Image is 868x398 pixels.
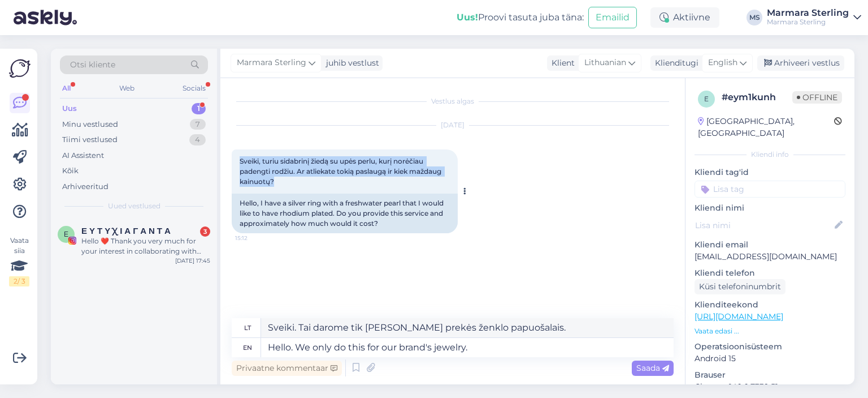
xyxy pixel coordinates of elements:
[322,57,379,69] div: juhib vestlust
[747,10,762,25] div: MS
[695,369,845,381] p: Brauser
[240,157,443,186] span: Sveiki, turiu sidabrinį žiedą su upės perlu, kurį norėčiau padengti rodžiu. Ar atliekate tokią pa...
[695,181,845,198] input: Lisa tag
[695,219,832,232] input: Lisa nimi
[695,299,845,311] p: Klienditeekond
[60,81,73,96] div: All
[722,91,792,104] div: # eym1kunh
[200,226,210,237] div: 3
[190,119,206,130] div: 7
[261,318,674,337] textarea: Sveiki. Tai darome tik [PERSON_NAME] prekės ženklo papuošalais.
[62,103,77,114] div: Uus
[695,326,845,336] p: Vaata edasi ...
[457,12,478,23] b: Uus!
[708,57,737,69] span: English
[237,57,306,69] span: Marmara Sterling
[232,361,342,376] div: Privaatne kommentaar
[232,120,674,130] div: [DATE]
[695,311,783,322] a: [URL][DOMAIN_NAME]
[767,8,849,18] div: Marmara Sterling
[70,59,115,71] span: Otsi kliente
[62,181,108,192] div: Arhiveeritud
[695,166,845,178] p: Kliendi tag'id
[180,81,208,96] div: Socials
[767,18,849,27] div: Marmara Sterling
[792,91,842,104] span: Offline
[81,226,171,236] span: Ε Υ Τ Υ Χ Ι Α Γ Α Ν Τ Α
[695,353,845,365] p: Android 15
[698,115,834,139] div: [GEOGRAPHIC_DATA], [GEOGRAPHIC_DATA]
[232,194,458,233] div: Hello, I have a silver ring with a freshwater pearl that I would like to have rhodium plated. Do ...
[261,338,674,357] textarea: Hello. We only do this for our brand's jewelry.
[695,279,785,294] div: Küsi telefoninumbrit
[9,236,29,286] div: Vaata siia
[232,96,674,106] div: Vestlus algas
[695,239,845,251] p: Kliendi email
[695,202,845,214] p: Kliendi nimi
[243,338,252,357] div: en
[81,236,210,256] div: Hello ❤️ Thank you very much for your interest in collaborating with me. I have visited your prof...
[547,57,575,69] div: Klient
[235,234,277,242] span: 15:12
[695,251,845,263] p: [EMAIL_ADDRESS][DOMAIN_NAME]
[64,230,68,238] span: Ε
[9,58,31,79] img: Askly Logo
[175,256,210,265] div: [DATE] 17:45
[192,103,206,114] div: 1
[650,7,719,28] div: Aktiivne
[244,318,251,337] div: lt
[767,8,861,27] a: Marmara SterlingMarmara Sterling
[704,95,709,103] span: e
[457,11,584,24] div: Proovi tasuta juba täna:
[650,57,698,69] div: Klienditugi
[584,57,626,69] span: Lithuanian
[588,7,637,28] button: Emailid
[695,381,845,393] p: Chrome 140.0.7339.51
[62,165,79,177] div: Kõik
[62,134,118,145] div: Tiimi vestlused
[108,201,160,211] span: Uued vestlused
[62,150,104,161] div: AI Assistent
[636,363,669,373] span: Saada
[62,119,118,130] div: Minu vestlused
[695,341,845,353] p: Operatsioonisüsteem
[695,149,845,160] div: Kliendi info
[189,134,206,145] div: 4
[695,267,845,279] p: Kliendi telefon
[9,276,29,286] div: 2 / 3
[757,55,844,71] div: Arhiveeri vestlus
[117,81,137,96] div: Web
